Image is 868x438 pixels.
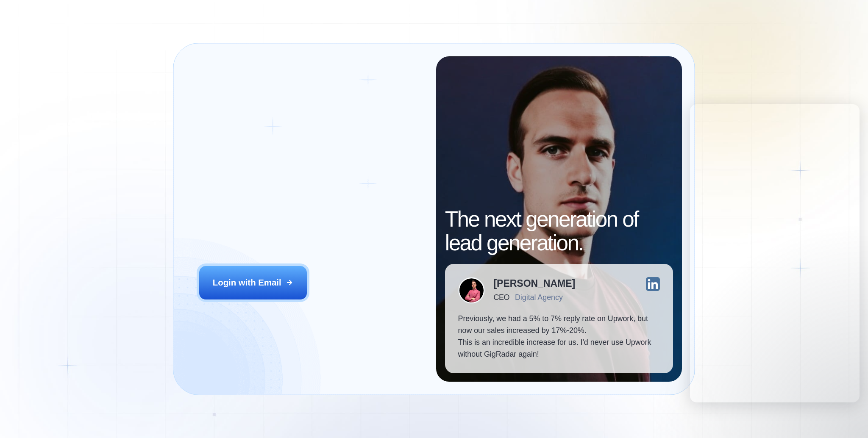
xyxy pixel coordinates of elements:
[493,293,509,302] div: CEO
[690,104,860,402] iframe: Intercom live chat
[199,266,306,299] button: Login with Email
[213,277,281,288] div: Login with Email
[515,293,563,302] div: Digital Agency
[839,409,860,430] iframe: Intercom live chat
[445,208,673,255] h2: The next generation of lead generation.
[493,279,575,288] div: [PERSON_NAME]
[458,313,660,360] p: Previously, we had a 5% to 7% reply rate on Upwork, but now our sales increased by 17%-20%. This ...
